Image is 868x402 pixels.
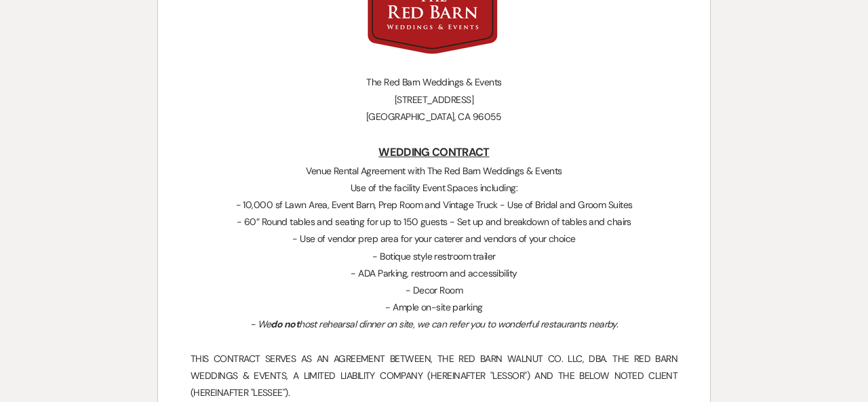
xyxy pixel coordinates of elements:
[191,299,677,316] p: - Ample on-site parking
[191,197,677,214] p: - 10,000 sf Lawn Area, Event Barn, Prep Room and Vintage Truck - Use of Bridal and Groom Suites
[378,145,490,159] u: WEDDING CONTRACT
[191,180,677,197] p: Use of the facility Event Spaces including:
[191,350,677,402] p: THIS CONTRACT SERVES AS AN AGREEMENT BETWEEN, THE RED BARN WALNUT CO. LLC, DBA. THE RED BARN WEDD...
[299,318,618,330] em: host rehearsal dinner on site, we can refer you to wonderful restaurants nearby.
[191,163,677,180] p: Venue Rental Agreement with The Red Barn Weddings & Events
[191,214,677,230] p: - 60” Round tables and seating for up to 150 guests - Set up and breakdown of tables and chairs
[191,230,677,247] p: - Use of vendor prep area for your caterer and vendors of your choice
[250,318,271,330] em: - We
[271,318,299,330] em: do not
[191,92,677,108] p: [STREET_ADDRESS]
[191,282,677,299] p: - Decor Room
[191,108,677,125] p: [GEOGRAPHIC_DATA], CA 96055
[191,265,677,282] p: - ADA Parking, restroom and accessibility
[191,74,677,91] p: The Red Barn Weddings & Events
[191,248,677,265] p: - Botique style restroom trailer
